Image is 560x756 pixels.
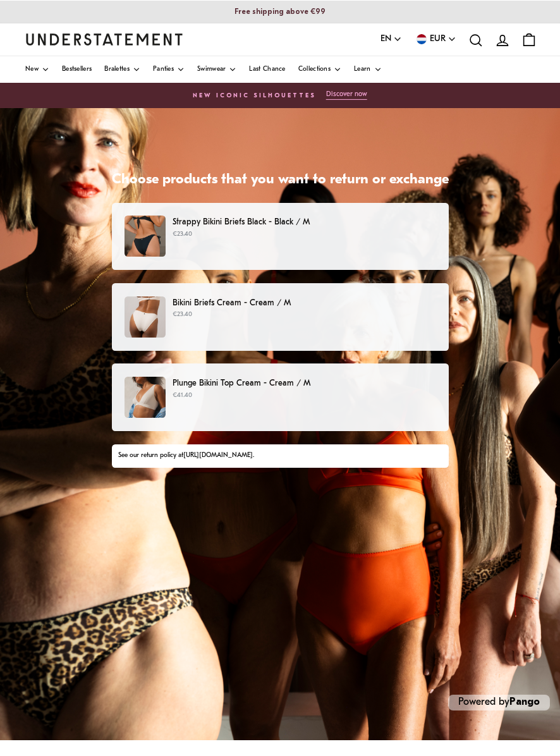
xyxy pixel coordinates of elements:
a: Bestsellers [62,56,92,83]
a: New Iconic Silhouettes Discover now [13,87,547,104]
a: New [25,56,49,83]
span: New [25,66,39,73]
p: Strappy Bikini Briefs Black - Black / M [173,216,435,229]
img: plunge-bikini-top-cream.jpg [125,377,166,418]
img: BLHS-BRF-102-M-black_757e80ef-b3b2-44d7-9936-d47d34a9082c.jpg [125,216,166,257]
h6: New Iconic Silhouettes [193,92,315,100]
p: €23.40 [173,229,435,240]
p: Plunge Bikini Top Cream - Cream / M [173,377,435,390]
span: Panties [153,66,174,73]
button: EN [380,32,402,46]
a: Last Chance [249,56,285,83]
p: Powered by [448,695,550,710]
span: Bestsellers [62,66,92,73]
a: Swimwear [197,56,236,83]
a: Pango [509,697,540,707]
button: EUR [415,32,456,46]
div: See our return policy at . [118,451,442,461]
p: €41.40 [173,391,435,401]
p: Discover now [326,90,367,99]
a: Collections [298,56,341,83]
a: Bralettes [104,56,140,83]
span: EUR [430,32,446,46]
span: Bralettes [104,66,130,73]
span: Last Chance [249,66,285,73]
span: Learn [354,66,371,73]
a: Learn [354,56,382,83]
span: Collections [298,66,331,73]
a: Understatement Homepage [25,34,183,45]
span: Swimwear [197,66,226,73]
a: Panties [153,56,185,83]
a: [URL][DOMAIN_NAME] [183,452,253,459]
span: EN [380,32,391,46]
h1: Choose products that you want to return or exchange [112,171,449,190]
p: Bikini Briefs Cream - Cream / M [173,296,435,310]
p: €23.40 [173,310,435,320]
img: CREA-BRF-101-M-cream.jpg [125,296,166,338]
